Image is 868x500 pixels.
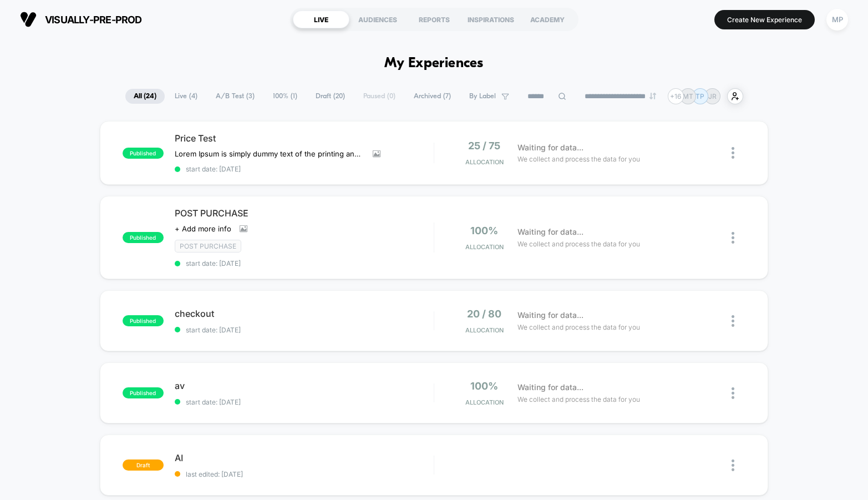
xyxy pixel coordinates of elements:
[517,394,640,405] span: We collect and process the data for you
[265,89,306,104] span: 100% ( 1 )
[123,387,164,398] span: published
[349,11,406,28] div: AUDIENCES
[649,93,656,99] img: end
[517,239,640,249] span: We collect and process the data for you
[175,259,434,267] span: start date: [DATE]
[683,92,693,100] p: MT
[463,11,519,28] div: INSPIRATIONS
[175,224,231,233] span: + Add more info
[175,149,364,158] span: Lorem Ipsum is simply dummy text of the printing and typesetting industry. Lorem Ipsum has been t...
[517,322,640,332] span: We collect and process the data for you
[175,208,434,219] span: POST PURCHASE
[166,89,206,104] span: Live ( 4 )
[517,309,583,321] span: Waiting for data...
[175,470,434,478] span: last edited: [DATE]
[823,8,851,31] button: MP
[123,232,164,243] span: published
[732,147,734,159] img: close
[125,89,165,104] span: All ( 24 )
[826,9,848,31] div: MP
[517,154,640,164] span: We collect and process the data for you
[468,140,500,151] span: 25 / 75
[465,398,504,406] span: Allocation
[175,380,434,391] span: av
[307,89,353,104] span: Draft ( 20 )
[714,10,815,29] button: Create New Experience
[465,158,504,166] span: Allocation
[17,11,145,28] button: visually-pre-prod
[175,452,434,463] span: AI
[465,243,504,251] span: Allocation
[470,225,498,236] span: 100%
[708,92,717,100] p: JR
[175,240,241,252] span: Post Purchase
[175,308,434,319] span: checkout
[293,11,349,28] div: LIVE
[175,165,434,173] span: start date: [DATE]
[668,88,684,104] div: + 16
[465,326,504,334] span: Allocation
[469,92,496,100] span: By Label
[45,14,142,26] span: visually-pre-prod
[207,89,263,104] span: A/B Test ( 3 )
[175,133,434,144] span: Price Test
[517,226,583,238] span: Waiting for data...
[696,92,704,100] p: TP
[123,459,164,471] span: draft
[732,232,734,244] img: close
[175,326,434,334] span: start date: [DATE]
[732,387,734,399] img: close
[123,315,164,326] span: published
[732,459,734,471] img: close
[519,11,576,28] div: ACADEMY
[732,315,734,327] img: close
[406,11,463,28] div: REPORTS
[175,398,434,406] span: start date: [DATE]
[517,142,583,154] span: Waiting for data...
[517,381,583,393] span: Waiting for data...
[405,89,459,104] span: Archived ( 7 )
[470,380,498,392] span: 100%
[467,308,501,320] span: 20 / 80
[384,55,484,72] h1: My Experiences
[123,148,164,159] span: published
[20,11,37,28] img: Visually logo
